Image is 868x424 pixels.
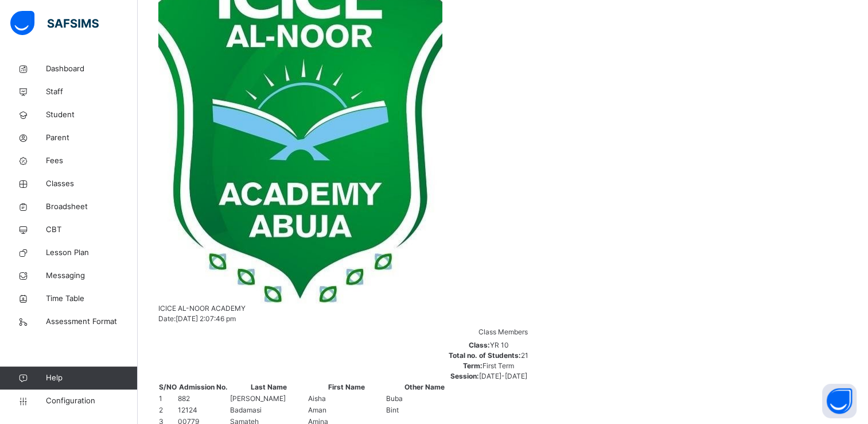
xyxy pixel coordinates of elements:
span: Help [46,372,137,384]
span: Messaging [46,270,138,282]
th: First Name [308,381,386,393]
th: Other Name [386,381,464,393]
td: Aisha [308,393,386,404]
span: Dashboard [46,63,138,75]
td: Badamasi [229,404,308,416]
span: Assessment Format [46,316,138,327]
span: Term: [463,361,482,370]
span: Total no. of Students: [449,351,521,360]
span: CBT [46,224,138,236]
th: Admission No. [177,381,229,393]
span: 21 [521,351,528,360]
span: Date: [158,314,176,323]
td: [PERSON_NAME] [229,393,308,404]
span: First Term [482,361,514,370]
span: Class: [469,341,490,349]
span: Lesson Plan [46,247,138,259]
td: 1 [158,393,177,404]
td: 12124 [177,404,229,416]
button: Open asap [822,384,857,418]
td: 882 [177,393,229,404]
span: Class Members [478,327,528,336]
span: Staff [46,86,138,98]
td: 2 [158,404,177,416]
td: Aman [308,404,386,416]
span: Session: [450,372,479,380]
span: [DATE] 2:07:46 pm [176,314,236,323]
span: Fees [46,155,138,167]
span: Classes [46,178,138,190]
span: Time Table [46,293,138,304]
span: [DATE]-[DATE] [479,372,527,380]
span: YR 10 [490,341,509,349]
th: S/NO [158,381,177,393]
span: Configuration [46,395,137,407]
span: Student [46,109,138,121]
span: Broadsheet [46,201,138,213]
span: Parent [46,132,138,144]
td: Buba [386,393,464,404]
td: Bint [386,404,464,416]
span: ICICE AL-NOOR ACADEMY [158,304,246,313]
img: safsims [10,11,99,35]
th: Last Name [229,381,308,393]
